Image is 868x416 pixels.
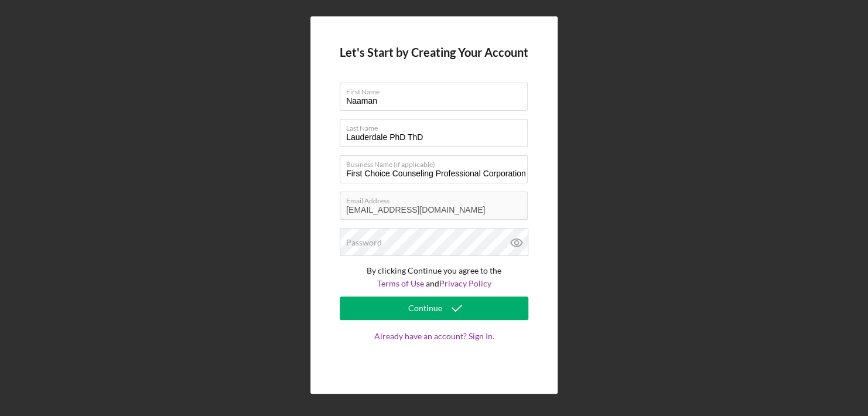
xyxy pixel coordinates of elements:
a: Already have an account? Sign In. [340,332,528,364]
label: Last Name [346,120,528,132]
label: Password [346,238,382,247]
a: Terms of Use [377,278,424,288]
a: Privacy Policy [439,278,491,288]
h4: Let's Start by Creating Your Account [340,46,528,59]
label: Business Name (if applicable) [346,156,528,169]
label: Email Address [346,192,528,205]
p: By clicking Continue you agree to the and [340,264,528,291]
button: Continue [340,296,528,320]
div: Continue [408,296,442,320]
label: First Name [346,83,528,96]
